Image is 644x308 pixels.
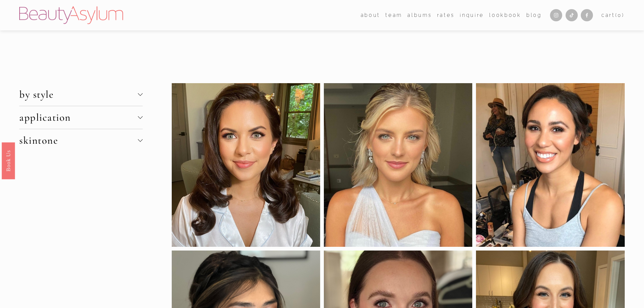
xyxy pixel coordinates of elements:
[2,142,15,179] a: Book Us
[19,88,138,101] span: by style
[437,10,455,20] a: Rates
[19,134,138,147] span: skintone
[19,6,123,24] img: Beauty Asylum | Bridal Hair &amp; Makeup Charlotte &amp; Atlanta
[385,10,402,20] a: folder dropdown
[361,11,380,20] span: about
[489,10,521,20] a: Lookbook
[407,10,432,20] a: albums
[566,9,578,21] a: TikTok
[615,12,625,18] span: ( )
[19,111,138,124] span: application
[601,11,625,20] a: Cart(0)
[19,83,142,106] button: by style
[385,11,402,20] span: team
[581,9,593,21] a: Facebook
[19,106,142,129] button: application
[19,129,142,152] button: skintone
[361,10,380,20] a: folder dropdown
[460,10,484,20] a: Inquire
[550,9,562,21] a: Instagram
[618,12,622,18] span: 0
[526,10,542,20] a: Blog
